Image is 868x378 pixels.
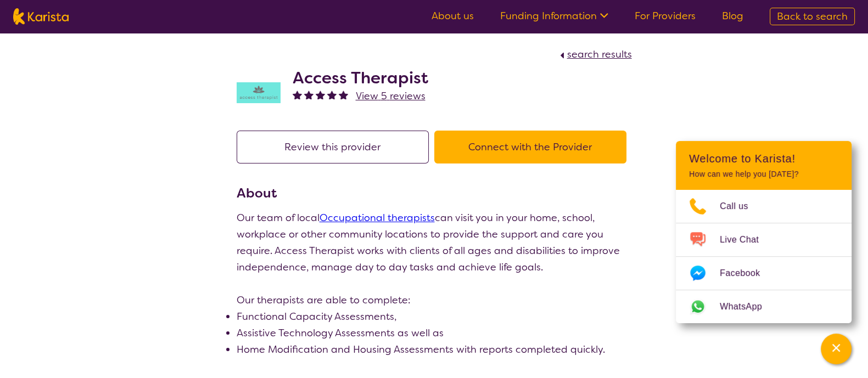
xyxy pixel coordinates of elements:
[720,198,761,215] span: Call us
[304,90,313,99] img: fullstar
[339,90,348,99] img: fullstar
[356,88,425,104] a: View 5 reviews
[689,152,838,165] h2: Welcome to Karista!
[13,8,69,25] img: Karista logo
[356,89,425,103] span: View 5 reviews
[567,48,632,61] span: search results
[557,48,632,61] a: search results
[293,68,428,88] h2: Access Therapist
[237,325,632,341] li: Assistive Technology Assessments as well as
[434,131,626,163] button: Connect with the Provider
[320,211,435,224] a: Occupational therapists
[293,90,302,99] img: fullstar
[777,10,848,23] span: Back to search
[327,90,337,99] img: fullstar
[237,82,281,103] img: cktbnxwkhfbtgjchyhrl.png
[237,341,632,358] li: Home Modification and Housing Assessments with reports completed quickly.
[722,9,743,22] a: Blog
[720,265,773,281] span: Facebook
[676,290,852,323] a: Web link opens in a new tab.
[237,140,434,154] a: Review this provider
[316,90,325,99] img: fullstar
[676,141,852,323] div: Channel Menu
[770,8,855,25] a: Back to search
[720,232,772,248] span: Live Chat
[434,140,632,154] a: Connect with the Provider
[635,9,696,22] a: For Providers
[237,292,632,308] p: Our therapists are able to complete:
[237,308,632,325] li: Functional Capacity Assessments,
[676,190,852,323] ul: Choose channel
[500,9,608,22] a: Funding Information
[689,170,838,179] p: How can we help you [DATE]?
[237,131,429,163] button: Review this provider
[237,210,632,275] p: Our team of local can visit you in your home, school, workplace or other community locations to p...
[720,298,775,315] span: WhatsApp
[237,183,632,203] h3: About
[821,334,852,364] button: Channel Menu
[432,9,474,22] a: About us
